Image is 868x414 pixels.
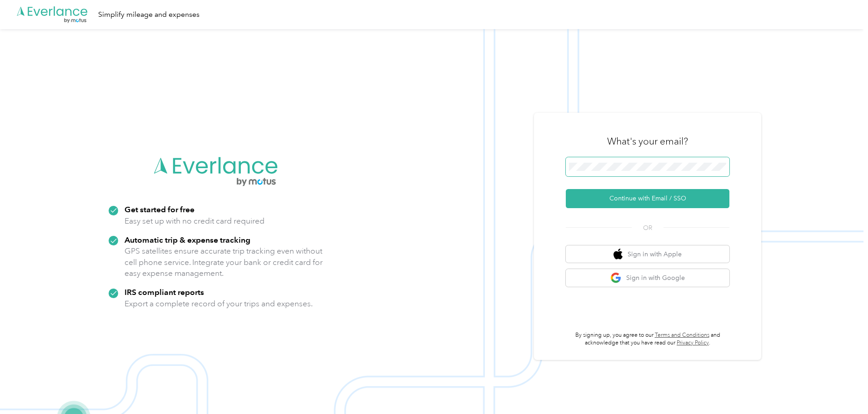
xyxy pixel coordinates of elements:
[566,331,729,347] p: By signing up, you agree to our and acknowledge that you have read our .
[125,287,204,297] strong: IRS compliant reports
[632,223,663,233] span: OR
[610,272,622,284] img: google logo
[125,298,313,309] p: Export a complete record of your trips and expenses.
[125,235,250,244] strong: Automatic trip & expense tracking
[607,135,688,148] h3: What's your email?
[614,249,623,260] img: apple logo
[566,245,729,263] button: apple logoSign in with Apple
[655,332,709,339] a: Terms and Conditions
[125,205,195,214] strong: Get started for free
[125,215,264,227] p: Easy set up with no credit card required
[566,189,729,208] button: Continue with Email / SSO
[566,269,729,287] button: google logoSign in with Google
[98,9,200,20] div: Simplify mileage and expenses
[677,339,709,346] a: Privacy Policy
[125,245,323,279] p: GPS satellites ensure accurate trip tracking even without cell phone service. Integrate your bank...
